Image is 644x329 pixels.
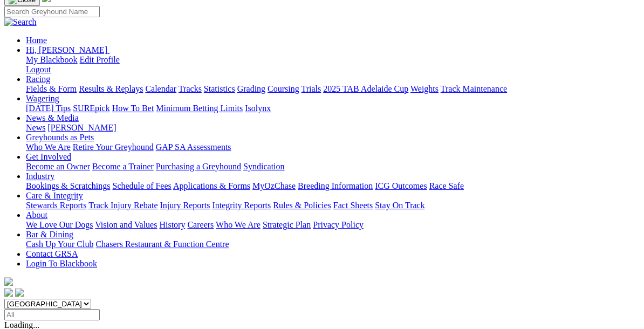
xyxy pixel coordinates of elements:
a: Applications & Forms [173,181,250,190]
a: Retire Your Greyhound [73,142,154,152]
div: Greyhounds as Pets [26,142,640,152]
a: Vision and Values [95,220,157,229]
a: Become an Owner [26,162,90,171]
a: Greyhounds as Pets [26,133,94,142]
a: MyOzChase [252,181,296,190]
a: News [26,123,45,132]
a: Racing [26,74,50,84]
div: News & Media [26,123,640,133]
a: Trials [301,84,321,93]
a: Bar & Dining [26,230,73,239]
a: Track Maintenance [441,84,507,93]
div: Wagering [26,104,640,113]
a: [DATE] Tips [26,104,71,113]
a: Injury Reports [160,201,210,210]
a: Home [26,36,47,45]
a: Who We Are [216,220,261,229]
a: Integrity Reports [212,201,271,210]
span: Hi, [PERSON_NAME] [26,45,107,54]
a: Strategic Plan [263,220,311,229]
a: ICG Outcomes [375,181,427,190]
a: Rules & Policies [273,201,331,210]
img: twitter.svg [15,288,24,297]
a: Results & Replays [79,84,143,93]
a: Become a Trainer [92,162,154,171]
a: History [159,220,185,229]
a: Industry [26,172,54,181]
a: Purchasing a Greyhound [156,162,241,171]
div: Bar & Dining [26,239,640,249]
a: Wagering [26,94,59,103]
a: Hi, [PERSON_NAME] [26,45,109,54]
a: Care & Integrity [26,191,83,200]
a: Bookings & Scratchings [26,181,110,190]
a: Privacy Policy [313,220,364,229]
a: Schedule of Fees [112,181,171,190]
a: Tracks [179,84,202,93]
a: Stewards Reports [26,201,86,210]
a: Chasers Restaurant & Function Centre [95,239,229,249]
div: Hi, [PERSON_NAME] [26,55,640,74]
a: Contact GRSA [26,249,78,258]
a: 2025 TAB Adelaide Cup [323,84,408,93]
a: GAP SA Assessments [156,142,231,152]
a: News & Media [26,113,79,122]
a: About [26,210,47,220]
a: Race Safe [429,181,463,190]
img: Search [4,17,37,27]
img: facebook.svg [4,288,13,297]
a: SUREpick [73,104,109,113]
a: Isolynx [245,104,271,113]
div: About [26,220,640,230]
a: We Love Our Dogs [26,220,93,229]
a: Cash Up Your Club [26,239,93,249]
a: Breeding Information [298,181,373,190]
a: Who We Are [26,142,71,152]
input: Select date [4,309,100,320]
div: Industry [26,181,640,191]
a: How To Bet [112,104,154,113]
input: Search [4,6,100,17]
div: Care & Integrity [26,201,640,210]
a: Careers [187,220,214,229]
div: Racing [26,84,640,94]
div: Get Involved [26,162,640,172]
a: Weights [410,84,439,93]
a: Stay On Track [375,201,424,210]
a: Fields & Form [26,84,77,93]
a: Statistics [204,84,235,93]
a: My Blackbook [26,55,78,64]
a: Track Injury Rebate [88,201,157,210]
a: Login To Blackbook [26,259,97,268]
a: Calendar [145,84,176,93]
a: [PERSON_NAME] [47,123,116,132]
a: Coursing [268,84,299,93]
a: Get Involved [26,152,71,161]
a: Syndication [243,162,284,171]
a: Grading [237,84,265,93]
img: logo-grsa-white.png [4,277,13,286]
a: Edit Profile [80,55,120,64]
a: Fact Sheets [333,201,373,210]
a: Minimum Betting Limits [156,104,243,113]
a: Logout [26,65,51,74]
